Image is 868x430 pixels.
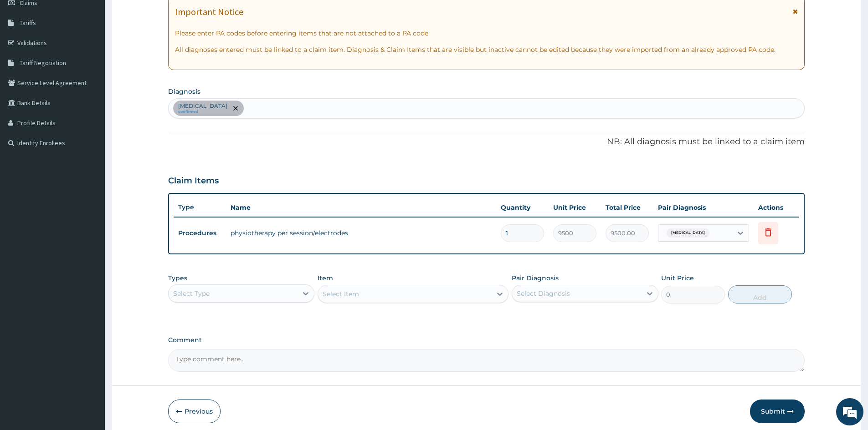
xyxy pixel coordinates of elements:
[175,45,798,54] p: All diagnoses entered must be linked to a claim item. Diagnosis & Claim Items that are visible bu...
[175,29,798,38] p: Please enter PA codes before entering items that are not attached to a PA code
[168,176,219,186] h3: Claim Items
[517,289,570,298] div: Select Diagnosis
[226,224,496,242] td: physiotherapy per session/electrodes
[728,285,792,304] button: Add
[549,198,601,217] th: Unit Price
[512,273,559,283] label: Pair Diagnosis
[168,400,221,423] button: Previous
[178,110,227,114] small: confirmed
[667,228,709,238] span: [MEDICAL_DATA]
[47,51,153,63] div: Chat with us now
[20,59,66,67] span: Tariff Negotiation
[661,273,694,283] label: Unit Price
[168,87,200,96] label: Diagnosis
[178,102,227,110] p: [MEDICAL_DATA]
[5,248,174,280] textarea: Type your message and hit 'Enter'
[496,198,549,217] th: Quantity
[175,7,243,17] h1: Important Notice
[53,115,126,207] span: We're online!
[168,136,805,148] p: NB: All diagnosis must be linked to a claim item
[226,198,496,217] th: Name
[168,274,187,282] label: Types
[168,336,805,344] label: Comment
[174,225,226,242] td: Procedures
[653,198,754,217] th: Pair Diagnosis
[173,289,210,298] div: Select Type
[601,198,653,217] th: Total Price
[318,273,333,283] label: Item
[17,46,37,68] img: d_794563401_company_1708531726252_794563401
[174,199,226,216] th: Type
[149,5,171,26] div: Minimize live chat window
[750,400,805,423] button: Submit
[231,104,240,112] span: remove selection option
[754,198,799,217] th: Actions
[20,19,36,27] span: Tariffs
